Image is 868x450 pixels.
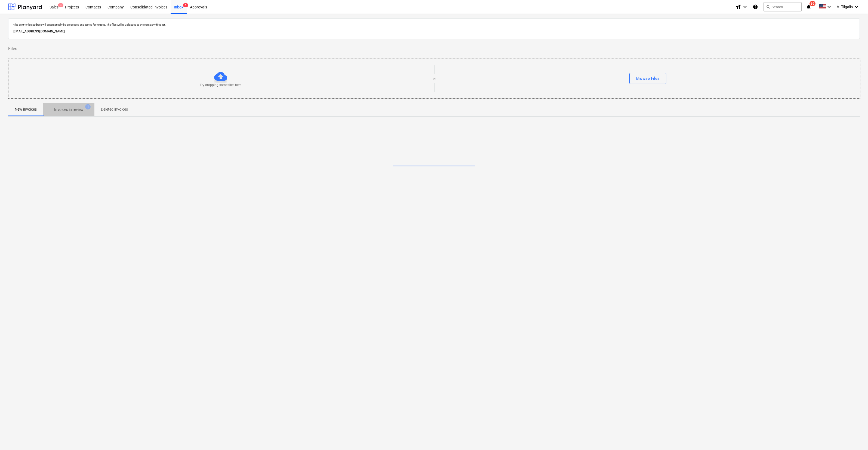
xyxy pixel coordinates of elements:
p: Files sent to this address will automatically be processed and tested for viruses. The files will... [13,23,855,26]
p: New invoices [15,107,37,112]
span: 4 [58,3,63,7]
i: notifications [806,4,811,10]
span: 1 [85,104,91,110]
i: Knowledge base [753,4,758,10]
span: Files [8,45,17,52]
i: keyboard_arrow_down [826,4,832,10]
i: keyboard_arrow_down [853,4,860,10]
p: Deleted invoices [101,107,128,112]
i: format_size [735,4,742,10]
p: Try dropping some files here [200,83,241,87]
span: A. Tilgalis [837,5,853,9]
div: Try dropping some files hereorBrowse Files [8,59,860,99]
span: 86 [809,1,815,6]
p: Invoices in review [54,107,84,112]
p: [EMAIL_ADDRESS][DOMAIN_NAME] [13,29,855,34]
span: 1 [183,3,188,7]
i: keyboard_arrow_down [742,4,748,10]
button: Browse Files [629,73,666,84]
div: Browse Files [636,75,660,82]
button: Search [764,2,802,11]
span: search [766,5,770,9]
iframe: Chat Widget [841,424,868,450]
p: or [433,76,436,81]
